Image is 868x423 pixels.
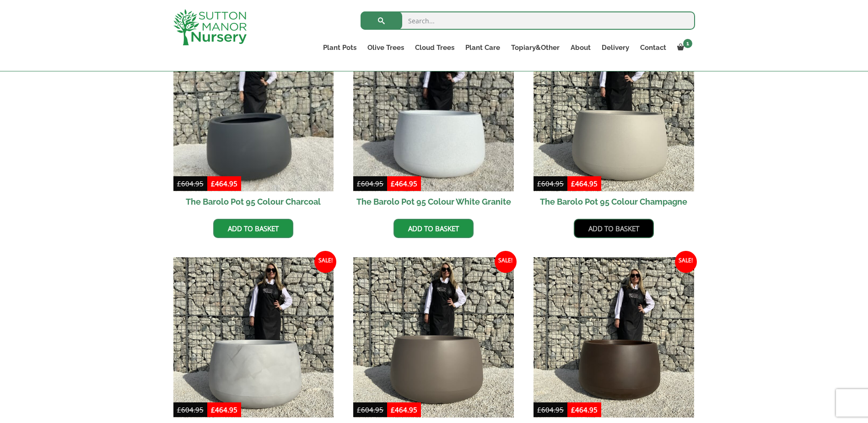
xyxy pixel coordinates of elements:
bdi: 464.95 [571,405,598,414]
a: Cloud Trees [410,41,460,54]
a: Topiary&Other [506,41,565,54]
bdi: 464.95 [391,179,417,188]
img: The Barolo Pot 95 Colour White Granite [353,31,514,191]
span: £ [537,405,541,414]
bdi: 604.95 [357,405,383,414]
h2: The Barolo Pot 95 Colour Charcoal [173,191,334,212]
span: £ [571,405,575,414]
bdi: 604.95 [177,405,204,414]
span: £ [391,179,395,188]
img: The Barolo Pot 95 Colour Mocha Brown [534,257,694,418]
bdi: 464.95 [211,179,237,188]
a: Olive Trees [362,41,410,54]
bdi: 604.95 [537,405,564,414]
img: The Barolo Pot 95 Colour Grey Stone [173,257,334,418]
span: £ [357,179,361,188]
a: Plant Care [460,41,506,54]
span: £ [537,179,541,188]
h2: The Barolo Pot 95 Colour Champagne [534,191,694,212]
input: Search... [361,11,695,30]
span: £ [391,405,395,414]
span: £ [357,405,361,414]
span: Sale! [314,251,336,273]
bdi: 604.95 [537,179,564,188]
img: The Barolo Pot 95 Colour Clay [353,257,514,418]
bdi: 604.95 [357,179,383,188]
span: Sale! [495,251,517,273]
a: Add to basket: “The Barolo Pot 95 Colour White Granite” [394,219,474,238]
img: The Barolo Pot 95 Colour Charcoal [173,31,334,191]
bdi: 464.95 [391,405,417,414]
a: Add to basket: “The Barolo Pot 95 Colour Charcoal” [213,219,293,238]
a: Delivery [596,41,635,54]
a: Sale! The Barolo Pot 95 Colour White Granite [353,31,514,212]
span: 1 [683,39,692,48]
a: Sale! The Barolo Pot 95 Colour Champagne [534,31,694,212]
img: logo [173,9,247,45]
a: About [565,41,596,54]
a: Contact [635,41,672,54]
a: Plant Pots [318,41,362,54]
span: Sale! [675,251,697,273]
a: 1 [672,41,695,54]
bdi: 464.95 [211,405,237,414]
bdi: 464.95 [571,179,598,188]
span: £ [211,179,215,188]
a: Add to basket: “The Barolo Pot 95 Colour Champagne” [574,219,654,238]
h2: The Barolo Pot 95 Colour White Granite [353,191,514,212]
span: £ [177,179,181,188]
a: Sale! The Barolo Pot 95 Colour Charcoal [173,31,334,212]
span: £ [177,405,181,414]
img: The Barolo Pot 95 Colour Champagne [534,31,694,191]
span: £ [571,179,575,188]
bdi: 604.95 [177,179,204,188]
span: £ [211,405,215,414]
